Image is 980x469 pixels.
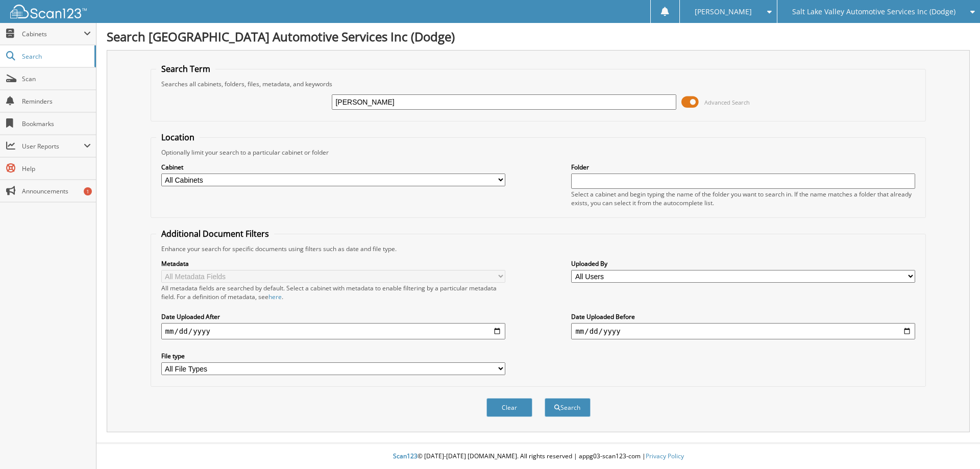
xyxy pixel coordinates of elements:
[156,244,921,253] div: Enhance your search for specific documents using filters such as date and file type.
[161,163,505,171] label: Cabinet
[107,28,970,45] h1: Search [GEOGRAPHIC_DATA] Automotive Services Inc (Dodge)
[156,80,921,88] div: Searches all cabinets, folders, files, metadata, and keywords
[545,398,591,417] button: Search
[393,452,418,460] span: Scan123
[571,323,915,339] input: end
[571,190,915,207] div: Select a cabinet and begin typing the name of the folder you want to search in. If the name match...
[695,9,752,15] span: [PERSON_NAME]
[22,30,84,38] span: Cabinets
[646,452,684,460] a: Privacy Policy
[571,163,915,171] label: Folder
[84,187,92,195] div: 1
[10,5,87,18] img: scan123-logo-white.svg
[22,164,91,173] span: Help
[156,148,921,157] div: Optionally limit your search to a particular cabinet or folder
[22,187,91,195] span: Announcements
[486,398,532,417] button: Clear
[22,119,91,128] span: Bookmarks
[571,259,915,268] label: Uploaded By
[22,75,91,83] span: Scan
[22,52,89,61] span: Search
[156,63,215,75] legend: Search Term
[704,98,750,106] span: Advanced Search
[161,312,505,321] label: Date Uploaded After
[929,420,980,469] iframe: Chat Widget
[96,444,980,469] div: © [DATE]-[DATE] [DOMAIN_NAME]. All rights reserved | appg03-scan123-com |
[571,312,915,321] label: Date Uploaded Before
[156,132,200,143] legend: Location
[268,292,282,301] a: here
[22,142,84,151] span: User Reports
[22,97,91,106] span: Reminders
[161,323,505,339] input: start
[161,284,505,301] div: All metadata fields are searched by default. Select a cabinet with metadata to enable filtering b...
[161,352,505,360] label: File type
[161,259,505,268] label: Metadata
[156,228,274,239] legend: Additional Document Filters
[792,9,955,15] span: Salt Lake Valley Automotive Services Inc (Dodge)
